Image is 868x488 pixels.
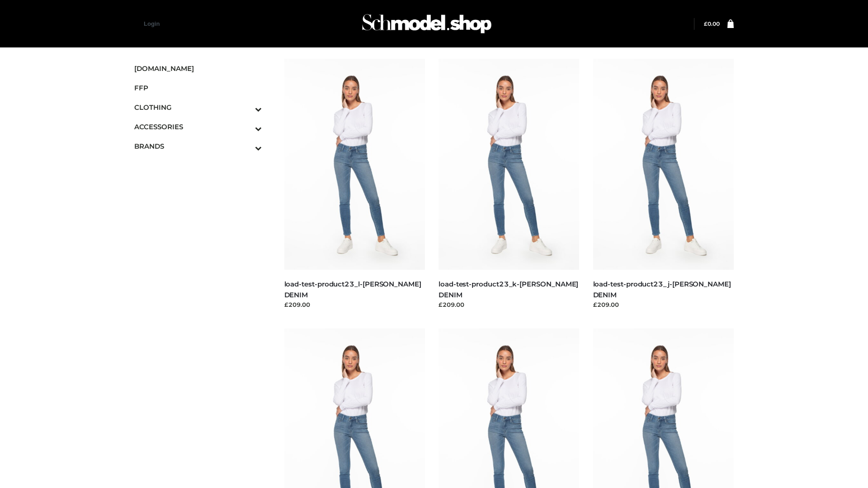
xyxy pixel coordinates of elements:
a: load-test-product23_k-[PERSON_NAME] DENIM [439,280,578,299]
span: BRANDS [134,141,262,151]
a: ACCESSORIESToggle Submenu [134,117,262,136]
span: [DOMAIN_NAME] [134,63,262,74]
a: £0.00 [704,20,720,27]
span: £ [704,20,708,27]
a: BRANDSToggle Submenu [134,136,262,156]
button: Toggle Submenu [230,98,262,117]
button: Toggle Submenu [230,136,262,156]
a: FFP [134,78,262,98]
div: £209.00 [439,300,580,309]
bdi: 0.00 [704,20,720,27]
a: CLOTHINGToggle Submenu [134,98,262,117]
div: £209.00 [593,300,734,309]
span: CLOTHING [134,102,262,113]
span: FFP [134,83,262,93]
a: [DOMAIN_NAME] [134,59,262,78]
span: ACCESSORIES [134,122,262,132]
a: Login [144,20,160,27]
button: Toggle Submenu [230,117,262,136]
img: Schmodel Admin 964 [359,6,495,42]
a: load-test-product23_j-[PERSON_NAME] DENIM [593,280,731,299]
a: load-test-product23_l-[PERSON_NAME] DENIM [284,280,421,299]
div: £209.00 [284,300,425,309]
